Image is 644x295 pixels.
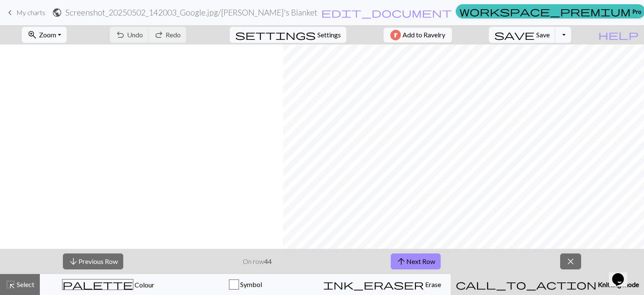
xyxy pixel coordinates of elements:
button: Zoom [22,27,67,43]
span: arrow_upward [396,256,406,267]
span: Erase [424,280,441,288]
button: Symbol [177,274,314,295]
span: My charts [16,8,45,16]
span: workspace_premium [460,5,631,17]
p: On row [243,256,272,266]
span: help [598,29,639,41]
h2: Screenshot_20250502_142003_Google.jpg / [PERSON_NAME]'s Blanket [65,8,317,17]
span: public [52,7,62,18]
span: call_to_action [456,279,597,290]
span: close [566,256,576,267]
button: Save [489,27,556,43]
span: Colour [133,281,154,289]
span: palette [62,279,133,290]
span: Knitting mode [597,280,639,288]
span: settings [235,29,316,41]
button: Add to Ravelry [384,28,452,42]
span: save [494,29,535,41]
span: edit_document [321,7,452,18]
iframe: chat widget [609,261,636,287]
span: Symbol [239,280,262,288]
button: Colour [40,274,177,295]
span: zoom_in [27,29,37,41]
span: Add to Ravelry [402,30,445,40]
span: arrow_downward [68,256,78,267]
span: ink_eraser [323,279,424,290]
span: Zoom [39,31,56,39]
img: Ravelry [390,30,401,40]
button: Next Row [391,253,441,269]
button: SettingsSettings [230,27,346,43]
strong: 44 [264,257,272,265]
i: Settings [235,30,316,40]
button: Knitting mode [451,274,644,295]
span: Select [16,280,34,288]
span: Settings [317,30,341,40]
span: highlight_alt [5,279,16,290]
span: keyboard_arrow_left [5,7,15,18]
button: Erase [314,274,451,295]
button: Previous Row [63,253,123,269]
span: Save [536,31,550,39]
a: My charts [5,5,45,20]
